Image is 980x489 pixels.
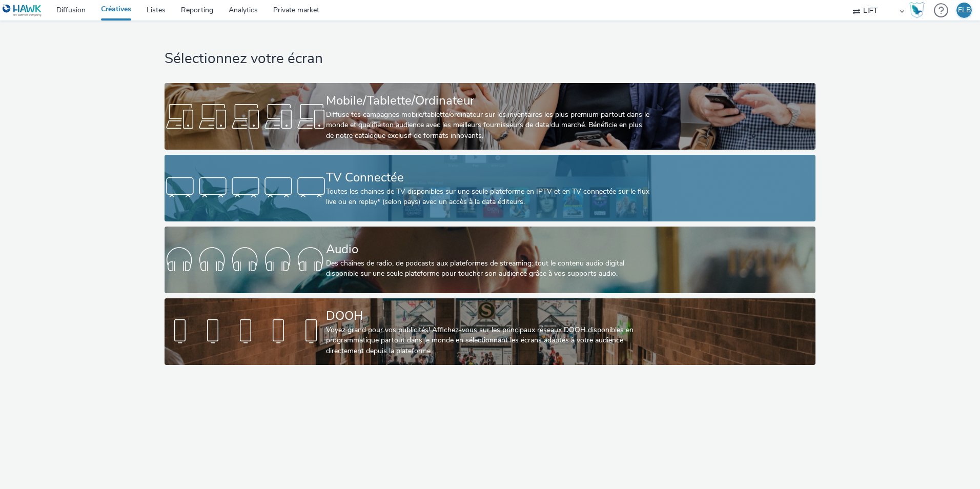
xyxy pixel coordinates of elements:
div: TV Connectée [326,169,649,187]
div: Audio [326,240,649,258]
div: Diffuse tes campagnes mobile/tablette/ordinateur sur les inventaires les plus premium partout dan... [326,110,649,141]
a: DOOHVoyez grand pour vos publicités! Affichez-vous sur les principaux réseaux DOOH disponibles en... [165,298,815,365]
div: Voyez grand pour vos publicités! Affichez-vous sur les principaux réseaux DOOH disponibles en pro... [326,325,649,356]
a: TV ConnectéeToutes les chaines de TV disponibles sur une seule plateforme en IPTV et en TV connec... [165,155,815,221]
div: ELB [958,3,971,18]
h1: Sélectionnez votre écran [165,49,815,69]
a: AudioDes chaînes de radio, de podcasts aux plateformes de streaming: tout le contenu audio digita... [165,227,815,293]
div: Des chaînes de radio, de podcasts aux plateformes de streaming: tout le contenu audio digital dis... [326,258,649,279]
div: Mobile/Tablette/Ordinateur [326,92,649,110]
div: DOOH [326,307,649,325]
a: Mobile/Tablette/OrdinateurDiffuse tes campagnes mobile/tablette/ordinateur sur les inventaires le... [165,83,815,150]
img: Hawk Academy [909,2,925,18]
a: Hawk Academy [909,2,929,18]
img: undefined Logo [3,4,42,17]
div: Toutes les chaines de TV disponibles sur une seule plateforme en IPTV et en TV connectée sur le f... [326,187,649,208]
